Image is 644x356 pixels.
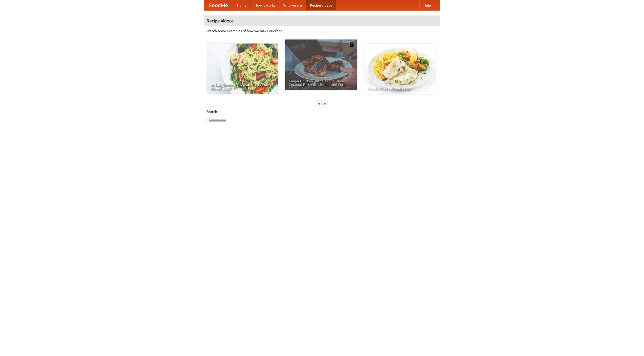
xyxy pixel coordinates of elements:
[207,28,437,33] p: Watch some examples of how we make our food!
[251,0,279,10] a: How it works
[364,44,436,94] a: French Fries Fish and Chips
[204,0,233,10] a: FoodMe
[306,0,336,10] a: Recipe videos
[207,109,437,114] h5: Search
[419,0,435,10] a: Help
[323,100,327,107] div: »
[368,87,432,90] span: French Fries Fish and Chips
[204,16,440,26] h4: Recipe videos
[210,83,274,90] span: An Easy, Summery Tomato Pasta That's Ready for Fall
[233,0,251,10] a: Home
[207,44,278,94] a: An Easy, Summery Tomato Pasta That's Ready for Fall
[279,0,306,10] a: Who we are
[349,42,354,47] img: 483408.png
[317,100,321,107] div: «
